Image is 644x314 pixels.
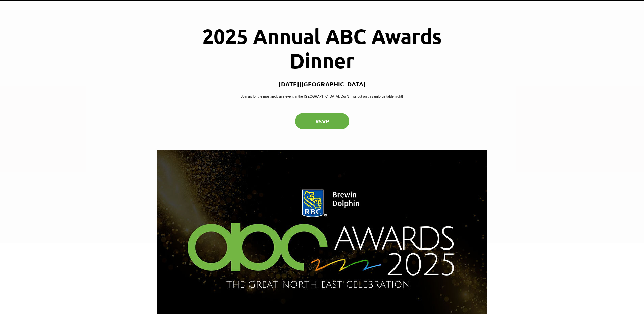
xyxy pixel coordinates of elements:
button: RSVP [295,113,349,129]
p: Join us for the most inclusive event in the [GEOGRAPHIC_DATA]. Don't miss out on this unforgettab... [241,94,403,99]
span: | [299,80,301,88]
p: [DATE] [279,80,299,88]
h1: 2025 Annual ABC Awards Dinner [180,24,464,72]
p: [GEOGRAPHIC_DATA] [301,80,366,88]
